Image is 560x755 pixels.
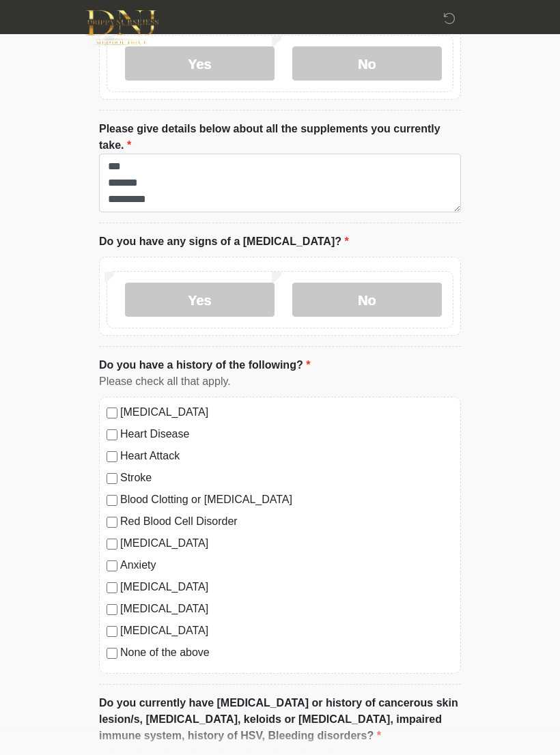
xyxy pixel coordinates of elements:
label: No [292,46,442,81]
label: No [292,283,442,317]
label: [MEDICAL_DATA] [120,601,453,617]
label: Do you have any signs of a [MEDICAL_DATA]? [99,233,349,250]
input: Anxiety [107,560,117,571]
label: [MEDICAL_DATA] [120,579,453,595]
label: None of the above [120,644,453,661]
label: Heart Attack [120,448,453,464]
label: Please give details below about all the supplements you currently take. [99,121,461,154]
img: DNJ Med Boutique Logo [85,10,158,45]
label: Heart Disease [120,426,453,442]
label: Blood Clotting or [MEDICAL_DATA] [120,492,453,508]
input: Stroke [107,473,117,484]
input: Heart Attack [107,451,117,462]
input: [MEDICAL_DATA] [107,604,117,615]
input: Heart Disease [107,429,117,440]
input: None of the above [107,648,117,659]
input: Red Blood Cell Disorder [107,517,117,528]
label: Yes [125,283,275,317]
input: [MEDICAL_DATA] [107,539,117,550]
input: [MEDICAL_DATA] [107,582,117,593]
label: Do you have a history of the following? [99,357,310,373]
input: [MEDICAL_DATA] [107,626,117,637]
label: Do you currently have [MEDICAL_DATA] or history of cancerous skin lesion/s, [MEDICAL_DATA], keloi... [99,695,461,744]
label: [MEDICAL_DATA] [120,623,453,639]
div: Please check all that apply. [99,373,461,390]
input: Blood Clotting or [MEDICAL_DATA] [107,495,117,506]
input: [MEDICAL_DATA] [107,408,117,418]
label: Stroke [120,470,453,486]
label: [MEDICAL_DATA] [120,404,453,421]
label: Anxiety [120,557,453,573]
label: Yes [125,46,275,81]
label: Red Blood Cell Disorder [120,513,453,530]
label: [MEDICAL_DATA] [120,535,453,552]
